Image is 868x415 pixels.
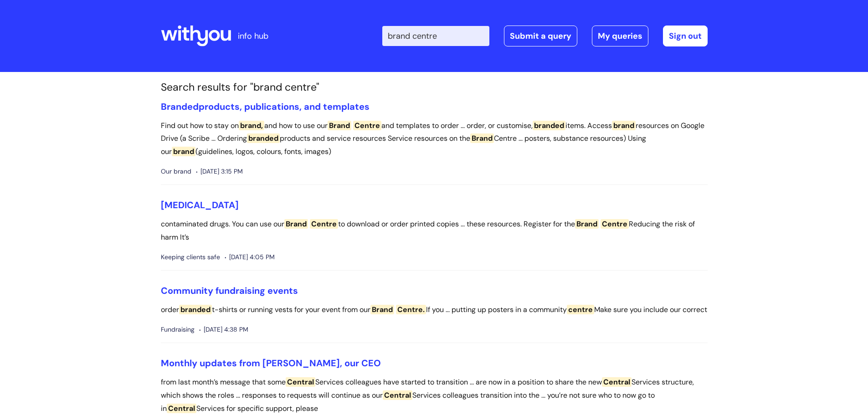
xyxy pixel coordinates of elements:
span: [DATE] 4:38 PM [199,324,248,335]
h1: Search results for "brand centre" [161,81,708,94]
p: Find out how to stay on and how to use our and templates to order ... order, or customise, items.... [161,119,708,159]
span: Centre [353,121,381,130]
a: Community fundraising events [161,285,298,297]
span: [DATE] 3:15 PM [196,166,243,177]
span: Centre. [396,305,426,314]
span: [DATE] 4:05 PM [225,251,275,263]
span: Central [286,377,315,387]
span: Central [167,404,196,413]
span: brand, [239,121,264,130]
span: Our brand [161,166,191,177]
p: order t-shirts or running vests for your event from our If you ... putting up posters in a commun... [161,303,708,317]
p: from last month’s message that some Services colleagues have started to transition ... are now in... [161,376,708,415]
span: Brand [575,219,599,229]
span: brand [612,121,636,130]
span: Fundraising [161,324,195,335]
span: Central [602,377,632,387]
input: Search [382,26,489,46]
span: Brand [470,133,494,143]
span: Central [383,390,412,400]
span: Centre [310,219,338,229]
span: Branded [161,101,199,113]
span: Keeping clients safe [161,251,220,263]
span: centre [567,305,594,314]
span: Brand [370,305,394,314]
span: Brand [284,219,308,229]
span: branded [247,133,280,143]
span: branded [533,121,565,130]
span: Centre [601,219,629,229]
a: Brandedproducts, publications, and templates [161,101,370,113]
p: contaminated drugs. You can use our to download or order printed copies ... these resources. Regi... [161,218,708,244]
a: Monthly updates from [PERSON_NAME], our CEO [161,357,381,369]
span: brand [172,147,195,156]
a: Sign out [663,26,708,46]
span: Brand [328,121,351,130]
a: [MEDICAL_DATA] [161,199,239,211]
span: branded [179,305,212,314]
a: Submit a query [504,26,577,46]
p: info hub [238,29,268,43]
a: My queries [592,26,648,46]
div: | - [382,26,708,46]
